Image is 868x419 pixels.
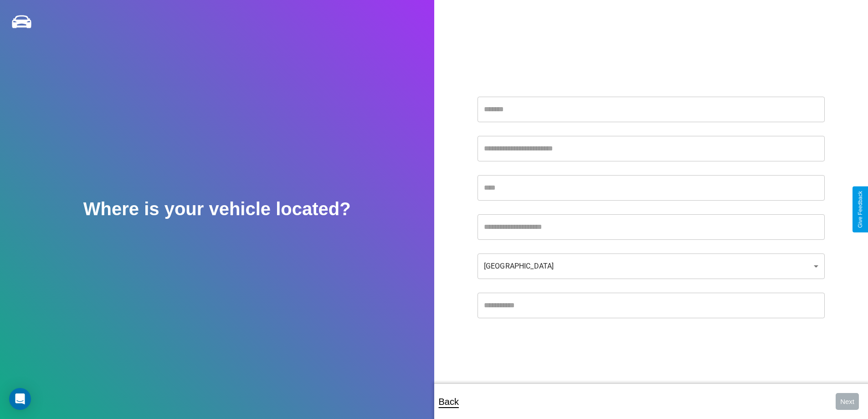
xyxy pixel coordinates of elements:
[9,388,31,410] div: Open Intercom Messenger
[83,199,351,219] h2: Where is your vehicle located?
[478,253,825,279] div: [GEOGRAPHIC_DATA]
[836,393,859,410] button: Next
[439,393,459,410] p: Back
[857,191,863,228] div: Give Feedback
